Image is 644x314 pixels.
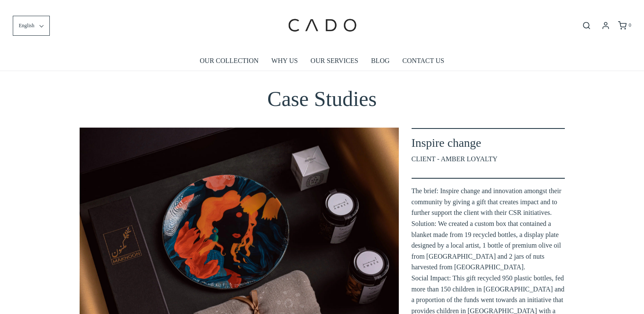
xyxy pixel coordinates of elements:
[402,51,444,71] a: CONTACT US
[19,22,34,30] span: English
[371,51,390,71] a: BLOG
[272,51,298,71] a: WHY US
[412,136,481,149] span: Inspire change
[617,21,631,30] a: 0
[311,51,358,71] a: OUR SERVICES
[13,16,50,36] button: English
[629,22,631,28] span: 0
[579,21,594,30] button: Open search bar
[200,51,258,71] a: OUR COLLECTION
[286,6,358,45] img: cadogifting
[412,154,498,165] span: CLIENT - AMBER LOYALTY
[267,87,377,111] span: Case Studies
